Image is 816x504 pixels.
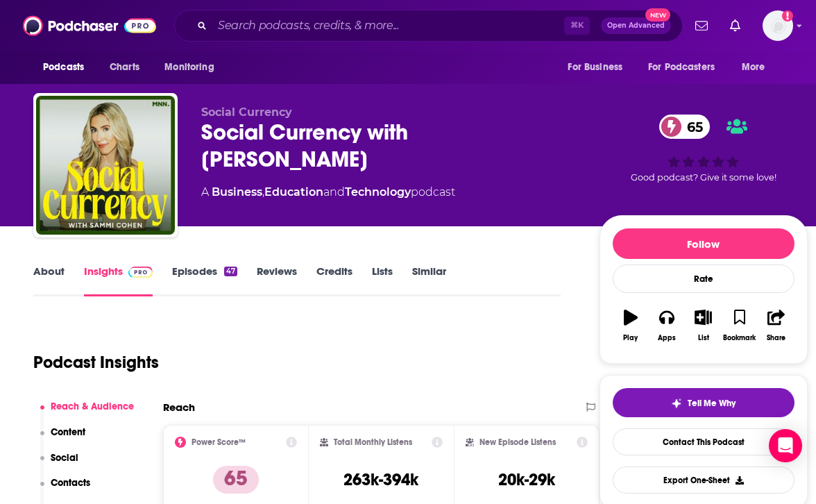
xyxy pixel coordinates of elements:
[372,264,393,296] a: Lists
[607,22,665,29] span: Open Advanced
[334,437,412,447] h2: Total Monthly Listens
[600,106,808,192] div: 65Good podcast? Give it some love!
[613,228,794,259] button: Follow
[36,96,175,235] img: Social Currency with Sammi Cohen
[172,264,237,296] a: Episodes47
[564,17,590,35] span: ⌘ K
[690,14,713,37] a: Show notifications dropdown
[613,301,649,351] button: Play
[40,426,86,452] button: Content
[192,437,246,447] h2: Power Score™
[201,184,455,201] div: A podcast
[51,452,78,464] p: Social
[763,10,793,41] img: User Profile
[613,428,794,455] a: Contact This Podcast
[568,58,622,77] span: For Business
[323,185,345,199] span: and
[164,58,214,77] span: Monitoring
[23,12,156,39] img: Podchaser - Follow, Share and Rate Podcasts
[742,58,765,77] span: More
[732,54,783,81] button: open menu
[110,58,139,77] span: Charts
[40,401,135,426] button: Reach & Audience
[613,264,794,293] div: Rate
[345,185,411,199] a: Technology
[262,185,264,199] span: ,
[128,267,153,278] img: Podchaser Pro
[673,115,710,139] span: 65
[33,352,159,373] h1: Podcast Insights
[645,8,670,22] span: New
[623,334,638,342] div: Play
[698,334,709,342] div: List
[51,401,134,412] p: Reach & Audience
[671,398,682,409] img: tell me why sparkle
[724,14,746,37] a: Show notifications dropdown
[685,301,721,351] button: List
[343,469,418,490] h3: 263k-394k
[648,58,715,77] span: For Podcasters
[631,172,776,183] span: Good podcast? Give it some love!
[767,334,785,342] div: Share
[33,54,102,81] button: open menu
[212,15,564,37] input: Search podcasts, credits, & more...
[163,401,195,414] h2: Reach
[613,467,794,494] button: Export One-Sheet
[43,58,84,77] span: Podcasts
[257,264,297,296] a: Reviews
[155,54,232,81] button: open menu
[722,301,758,351] button: Bookmark
[101,54,148,81] a: Charts
[658,334,676,342] div: Apps
[264,185,323,199] a: Education
[723,334,756,342] div: Bookmark
[758,301,794,351] button: Share
[782,10,793,22] svg: Add a profile image
[412,264,446,296] a: Similar
[201,106,292,119] span: Social Currency
[51,426,85,438] p: Content
[40,452,79,478] button: Social
[558,54,640,81] button: open menu
[224,267,237,276] div: 47
[213,466,259,494] p: 65
[649,301,685,351] button: Apps
[33,264,65,296] a: About
[174,10,683,42] div: Search podcasts, credits, & more...
[659,115,710,139] a: 65
[498,469,555,490] h3: 20k-29k
[639,54,735,81] button: open menu
[84,264,153,296] a: InsightsPodchaser Pro
[40,477,91,503] button: Contacts
[763,10,793,41] button: Show profile menu
[688,398,736,409] span: Tell Me Why
[769,429,802,462] div: Open Intercom Messenger
[763,10,793,41] span: Logged in as AutumnKatie
[479,437,556,447] h2: New Episode Listens
[212,185,262,199] a: Business
[601,17,671,34] button: Open AdvancedNew
[613,388,794,417] button: tell me why sparkleTell Me Why
[316,264,352,296] a: Credits
[51,477,90,489] p: Contacts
